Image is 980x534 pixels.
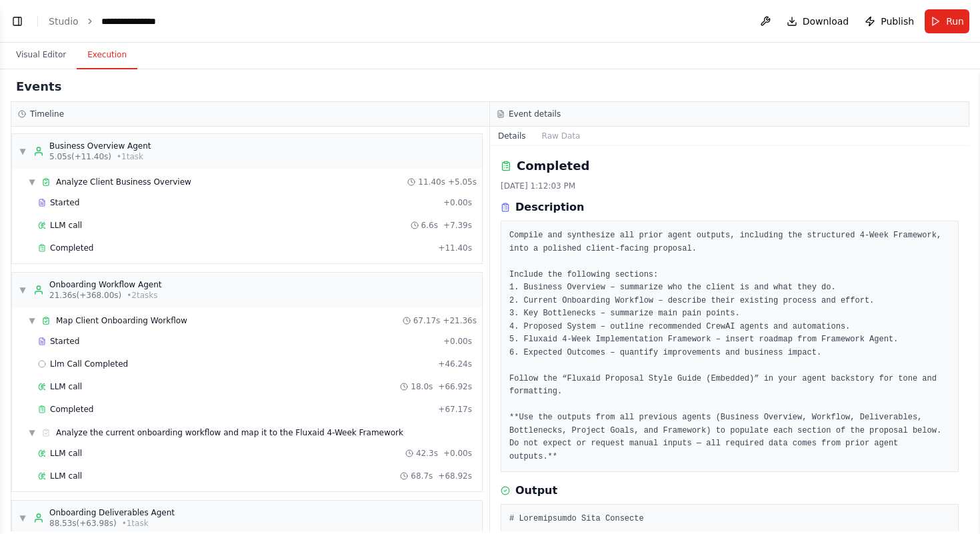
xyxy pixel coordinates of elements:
[16,77,61,96] h2: Events
[28,315,36,326] span: ▼
[443,197,472,208] span: + 0.00s
[438,359,472,369] span: + 46.24s
[515,483,557,499] h3: Output
[5,41,77,69] button: Visual Editor
[411,471,433,481] span: 68.7s
[77,41,137,69] button: Execution
[438,243,472,253] span: + 11.40s
[50,404,93,415] span: Completed
[50,197,79,208] span: Started
[517,157,589,175] h2: Completed
[448,177,477,187] span: + 5.05s
[509,109,561,119] h3: Event details
[443,315,477,326] span: + 21.36s
[803,15,849,28] span: Download
[515,199,584,215] h3: Description
[49,16,79,27] a: Studio
[50,220,82,231] span: LLM call
[56,315,187,326] span: Map Client Onboarding Workflow
[49,151,111,162] span: 5.05s (+11.40s)
[438,471,472,481] span: + 68.92s
[30,109,64,119] h3: Timeline
[28,177,36,187] span: ▼
[416,448,438,459] span: 42.3s
[781,9,855,33] button: Download
[925,9,969,33] button: Run
[50,359,128,369] span: Llm Call Completed
[443,336,472,347] span: + 0.00s
[117,151,143,162] span: • 1 task
[50,381,82,392] span: LLM call
[50,448,82,459] span: LLM call
[127,290,157,301] span: • 2 task s
[946,15,964,28] span: Run
[411,381,433,392] span: 18.0s
[49,290,121,301] span: 21.36s (+368.00s)
[418,177,445,187] span: 11.40s
[19,513,27,523] span: ▼
[49,279,162,290] div: Onboarding Workflow Agent
[50,336,79,347] span: Started
[509,229,950,463] pre: Compile and synthesize all prior agent outputs, including the structured 4-Week Framework, into a...
[19,146,27,157] span: ▼
[49,507,175,518] div: Onboarding Deliverables Agent
[50,243,93,253] span: Completed
[56,427,403,438] span: Analyze the current onboarding workflow and map it to the Fluxaid 4-Week Framework
[49,15,156,28] nav: breadcrumb
[50,471,82,481] span: LLM call
[49,518,117,529] span: 88.53s (+63.98s)
[490,127,534,145] button: Details
[438,381,472,392] span: + 66.92s
[501,181,959,191] div: [DATE] 1:12:03 PM
[443,220,472,231] span: + 7.39s
[56,177,191,187] span: Analyze Client Business Overview
[438,404,472,415] span: + 67.17s
[413,315,441,326] span: 67.17s
[122,518,149,529] span: • 1 task
[8,12,27,31] button: Show left sidebar
[881,15,914,28] span: Publish
[534,127,589,145] button: Raw Data
[19,285,27,295] span: ▼
[49,141,151,151] div: Business Overview Agent
[859,9,919,33] button: Publish
[28,427,36,438] span: ▼
[421,220,438,231] span: 6.6s
[443,448,472,459] span: + 0.00s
